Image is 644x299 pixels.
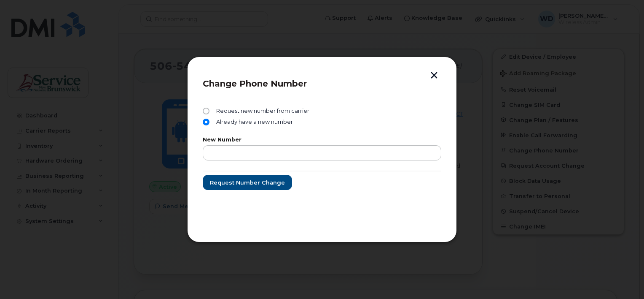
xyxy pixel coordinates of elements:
input: Request new number from carrier [203,108,209,114]
span: Request new number from carrier [213,108,309,114]
label: New Number [203,137,441,143]
span: Already have a new number [213,119,293,125]
input: Already have a new number [203,119,209,125]
button: Request number change [203,175,292,190]
span: Change Phone Number [203,79,307,89]
span: Request number change [210,179,285,187]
